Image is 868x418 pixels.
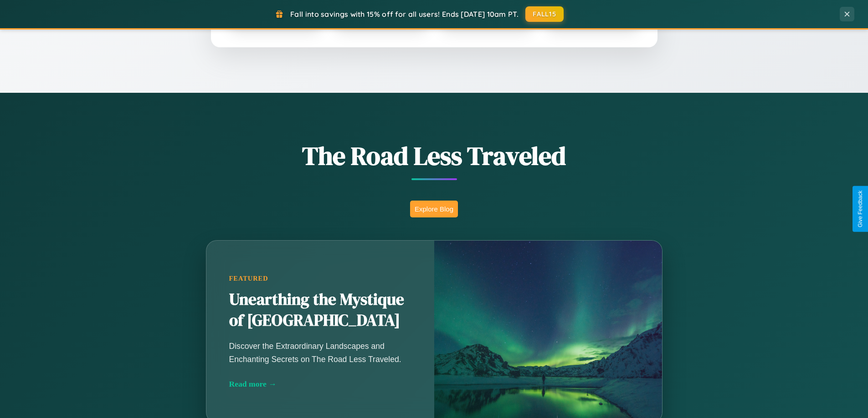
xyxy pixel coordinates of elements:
h1: The Road Less Traveled [161,138,708,173]
div: Give Feedback [857,191,863,227]
div: Featured [229,275,411,282]
h2: Unearthing the Mystique of [GEOGRAPHIC_DATA] [229,289,411,331]
button: FALL15 [525,6,564,22]
span: Fall into savings with 15% off for all users! Ends [DATE] 10am PT. [290,10,519,19]
button: Explore Blog [410,201,458,217]
p: Discover the Extraordinary Landscapes and Enchanting Secrets on The Road Less Traveled. [229,340,411,365]
div: Read more → [229,379,411,389]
